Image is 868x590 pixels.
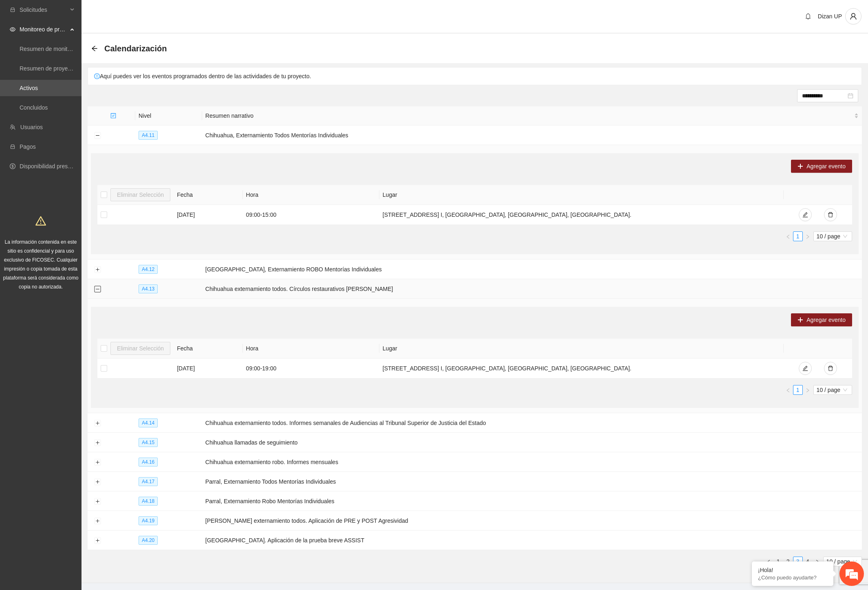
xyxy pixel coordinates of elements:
span: eye [10,26,15,32]
button: edit [799,208,812,221]
span: arrow-left [91,45,98,52]
span: Resumen narrativo [205,111,853,120]
span: left [786,234,791,239]
span: A4.13 [139,284,158,293]
span: right [805,234,810,239]
span: 10 / page [817,385,849,394]
div: Page Size [813,385,852,395]
span: left [786,388,791,393]
th: Hora [243,339,379,359]
td: [DATE] [174,205,242,225]
p: ¿Cómo puedo ayudarte? [758,575,827,581]
td: [GEOGRAPHIC_DATA], Externamiento ROBO Mentorías Individuales [202,260,862,279]
button: right [803,231,813,241]
span: inbox [10,7,15,13]
th: Fecha [174,185,242,205]
th: Resumen narrativo [202,106,862,125]
button: right [803,385,813,395]
a: Pagos [20,143,36,150]
span: A4.18 [139,497,158,506]
button: left [783,385,793,395]
th: Lugar [379,185,784,205]
span: warning [35,216,46,226]
td: Chihuahua externamiento robo. Informes mensuales [202,452,862,472]
span: Agregar evento [806,315,846,324]
span: A4.15 [139,438,158,447]
button: Expand row [94,459,101,466]
span: delete [828,212,833,218]
li: Next Page [813,557,822,566]
button: Eliminar Selección [110,188,170,201]
span: exclamation-circle [94,73,100,79]
td: Parral, Externamiento Robo Mentorías Individuales [202,491,862,511]
button: plusAgregar evento [791,160,852,173]
li: 2 [783,557,793,566]
span: A4.20 [139,536,158,545]
button: bell [802,10,815,23]
td: [GEOGRAPHIC_DATA]. Aplicación de la prueba breve ASSIST [202,531,862,550]
span: 10 / page [817,232,849,241]
span: bell [802,13,814,20]
a: 1 [793,385,802,394]
td: Parral, Externamiento Todos Mentorías Individuales [202,472,862,491]
button: Expand row [94,420,101,427]
td: 09:00 - 15:00 [243,205,379,225]
td: 09:00 - 19:00 [243,359,379,379]
textarea: Escriba su mensaje y pulse “Intro” [4,222,155,251]
span: La información contenida en este sitio es confidencial y para uso exclusivo de FICOSEC. Cualquier... [3,239,79,290]
span: Solicitudes [20,2,68,18]
button: Expand row [94,266,101,273]
button: Expand row [94,440,101,446]
a: 1 [774,557,783,566]
a: 4 [803,557,812,566]
td: [STREET_ADDRESS] I, [GEOGRAPHIC_DATA], [GEOGRAPHIC_DATA], [GEOGRAPHIC_DATA]. [379,205,784,225]
li: Next Page [803,231,813,241]
div: Back [91,45,98,52]
button: Collapse row [94,132,101,139]
li: 1 [793,231,803,241]
span: A4.19 [139,516,158,525]
a: 2 [784,557,793,566]
div: Aquí puedes ver los eventos programados dentro de las actividades de tu proyecto. [88,68,861,85]
span: A4.16 [139,458,158,467]
span: A4.17 [139,477,158,486]
li: Previous Page [783,385,793,395]
li: 3 [793,557,803,566]
td: [DATE] [174,359,242,379]
th: Lugar [379,339,784,359]
li: Previous Page [764,557,773,566]
button: Eliminar Selección [110,342,170,355]
td: [STREET_ADDRESS] I, [GEOGRAPHIC_DATA], [GEOGRAPHIC_DATA], [GEOGRAPHIC_DATA]. [379,359,784,379]
span: edit [802,212,808,218]
td: [PERSON_NAME] externamiento todos. Aplicación de PRE y POST Agresividad [202,511,862,531]
button: left [764,557,773,566]
li: 4 [803,557,813,566]
td: Chihuahua externamiento todos. Círculos restaurativos [PERSON_NAME] [202,279,862,299]
button: Expand row [94,479,101,485]
span: check-square [110,113,116,119]
button: Collapse row [94,286,101,293]
span: user [846,13,861,20]
button: left [783,231,793,241]
div: Page Size [823,557,862,566]
a: Resumen de monitoreo [20,46,79,52]
a: 3 [793,557,802,566]
th: Hora [243,185,379,205]
a: Activos [20,85,38,91]
button: right [813,557,822,566]
span: 10 / page [826,557,859,566]
a: Resumen de proyectos aprobados [20,65,107,72]
span: Monitoreo de proyectos [20,21,68,37]
a: Concluidos [20,104,48,111]
span: right [805,388,810,393]
span: Dizan UP [818,13,842,20]
span: plus [798,317,803,324]
a: Usuarios [20,124,43,130]
div: Chatee con nosotros ahora [42,42,137,52]
td: Chihuahua llamadas de seguimiento [202,433,862,452]
button: edit [799,362,812,375]
button: Expand row [94,537,101,544]
span: delete [828,365,833,372]
div: ¡Hola! [758,567,827,573]
button: Expand row [94,498,101,505]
